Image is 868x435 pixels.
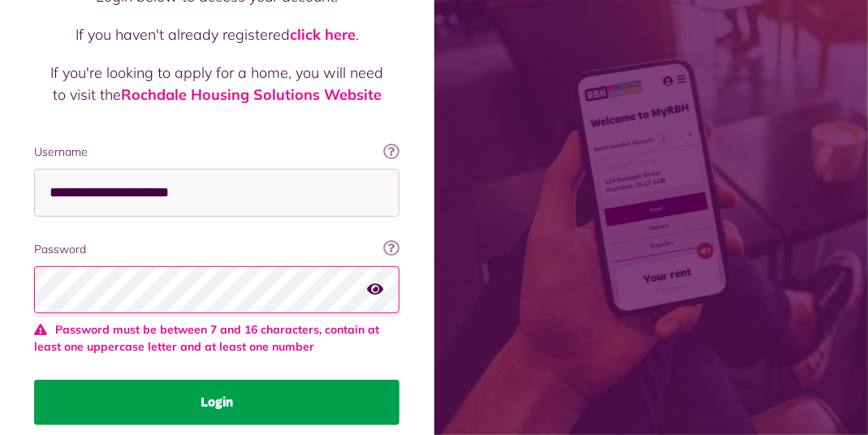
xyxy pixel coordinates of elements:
[121,85,382,104] a: Rochdale Housing Solutions Website
[290,25,356,44] a: click here
[34,321,399,355] span: Password must be between 7 and 16 characters, contain at least one uppercase letter and at least ...
[34,241,399,258] label: Password
[34,380,399,425] button: Login
[34,144,399,161] label: Username
[50,62,383,106] p: If you're looking to apply for a home, you will need to visit the
[50,24,383,45] p: If you haven't already registered .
